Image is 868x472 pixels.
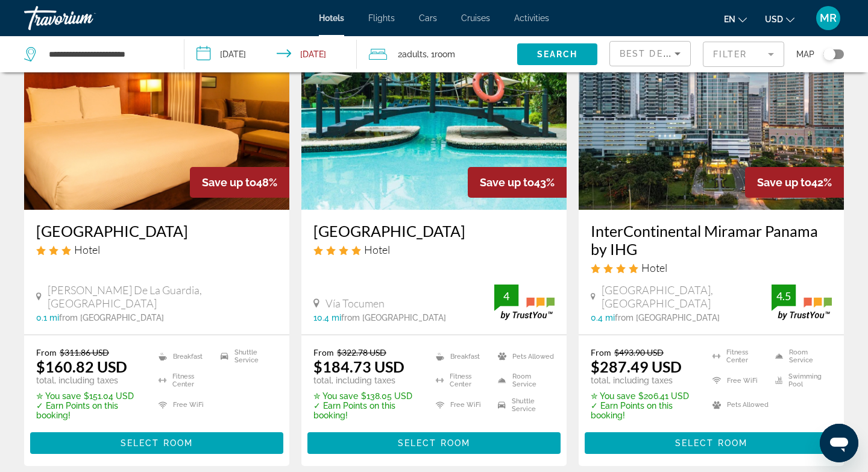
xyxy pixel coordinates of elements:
li: Pets Allowed [492,347,555,365]
button: Toggle map [814,49,844,60]
li: Breakfast [153,347,215,365]
a: Activities [514,13,549,23]
span: Vía Tocumen [325,297,385,310]
span: from [GEOGRAPHIC_DATA] [59,313,164,323]
span: Search [537,49,578,59]
button: Check-in date: Sep 22, 2025 Check-out date: Sep 24, 2025 [184,36,357,72]
span: Hotel [364,243,390,256]
span: 2 [398,46,427,63]
span: from [GEOGRAPHIC_DATA] [615,313,720,323]
button: Travelers: 2 adults, 0 children [357,36,517,72]
div: 43% [468,167,567,198]
button: User Menu [813,5,844,31]
div: 48% [190,167,289,198]
a: Hotels [319,13,344,23]
li: Fitness Center [153,371,215,389]
span: 0.1 mi [36,313,59,323]
p: $206.41 USD [591,391,697,401]
li: Fitness Center [430,371,492,389]
span: 0.4 mi [591,313,615,323]
p: $138.05 USD [313,391,421,401]
del: $493.90 USD [614,347,664,357]
li: Swimming Pool [769,371,832,389]
img: Hotel image [579,17,844,210]
div: 4 star Hotel [591,261,832,274]
span: Map [796,46,814,63]
span: [GEOGRAPHIC_DATA], [GEOGRAPHIC_DATA] [602,283,772,310]
button: Select Room [585,432,838,454]
span: Select Room [398,438,470,448]
a: Select Room [30,435,283,448]
a: [GEOGRAPHIC_DATA] [313,222,555,240]
ins: $184.73 USD [313,357,404,376]
span: en [724,14,735,24]
span: Hotel [641,261,667,274]
li: Room Service [492,371,555,389]
li: Fitness Center [706,347,769,365]
img: Hotel image [24,17,289,210]
img: Hotel image [301,17,567,210]
a: InterContinental Miramar Panama by IHG [591,222,832,258]
li: Shuttle Service [215,347,277,365]
span: MR [820,12,837,24]
span: , 1 [427,46,455,63]
div: 42% [745,167,844,198]
span: 10.4 mi [313,313,341,323]
mat-select: Sort by [620,46,681,61]
span: [PERSON_NAME] De La Guardia, [GEOGRAPHIC_DATA] [48,283,277,310]
span: ✮ You save [591,391,635,401]
button: Select Room [30,432,283,454]
button: Select Room [307,432,561,454]
p: total, including taxes [313,376,421,385]
a: Flights [368,13,395,23]
span: from [GEOGRAPHIC_DATA] [341,313,446,323]
p: ✓ Earn Points on this booking! [313,401,421,420]
div: 4.5 [772,289,796,303]
img: trustyou-badge.svg [772,285,832,320]
p: ✓ Earn Points on this booking! [36,401,143,420]
a: Travorium [24,2,145,34]
ins: $160.82 USD [36,357,127,376]
p: $151.04 USD [36,391,143,401]
img: trustyou-badge.svg [494,285,555,320]
li: Shuttle Service [492,396,555,414]
div: 4 star Hotel [313,243,555,256]
span: From [36,347,57,357]
span: Best Deals [620,49,682,58]
div: 4 [494,289,518,303]
span: ✮ You save [313,391,358,401]
p: total, including taxes [591,376,697,385]
span: ✮ You save [36,391,81,401]
a: Cars [419,13,437,23]
div: 3 star Hotel [36,243,277,256]
button: Change language [724,10,747,28]
p: total, including taxes [36,376,143,385]
del: $322.78 USD [337,347,386,357]
span: From [591,347,611,357]
li: Free WiFi [430,396,492,414]
del: $311.86 USD [60,347,109,357]
li: Free WiFi [153,396,215,414]
button: Filter [703,41,784,68]
span: Select Room [675,438,747,448]
a: Cruises [461,13,490,23]
li: Breakfast [430,347,492,365]
p: ✓ Earn Points on this booking! [591,401,697,420]
span: USD [765,14,783,24]
span: Adults [402,49,427,59]
h3: [GEOGRAPHIC_DATA] [36,222,277,240]
span: Save up to [202,176,256,189]
button: Search [517,43,597,65]
iframe: Button to launch messaging window [820,424,858,462]
span: Select Room [121,438,193,448]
